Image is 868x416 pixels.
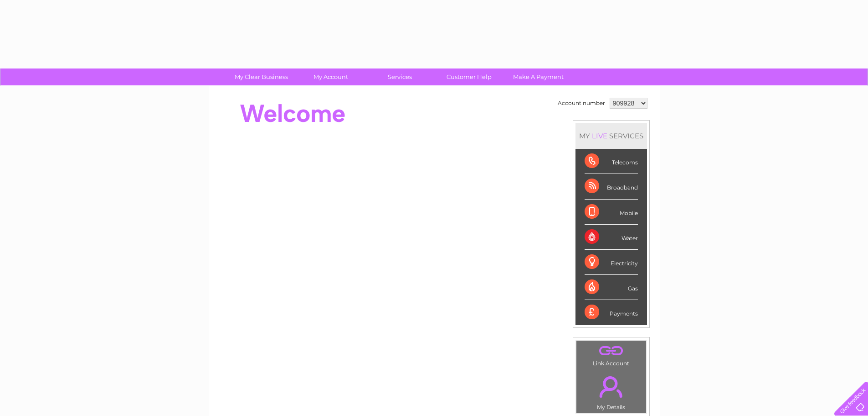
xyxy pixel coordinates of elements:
[585,174,638,199] div: Broadband
[585,300,638,325] div: Payments
[576,369,647,413] td: My Details
[585,250,638,275] div: Electricity
[585,200,638,225] div: Mobile
[431,68,507,85] a: Customer Help
[579,371,644,403] a: .
[224,68,299,85] a: My Clear Business
[555,95,607,111] td: Account number
[293,68,368,85] a: My Account
[585,275,638,300] div: Gas
[362,68,437,85] a: Services
[590,132,609,140] div: LIVE
[579,343,644,359] a: .
[576,340,647,369] td: Link Account
[585,225,638,250] div: Water
[585,149,638,174] div: Telecoms
[501,68,576,85] a: Make A Payment
[575,123,647,149] div: MY SERVICES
